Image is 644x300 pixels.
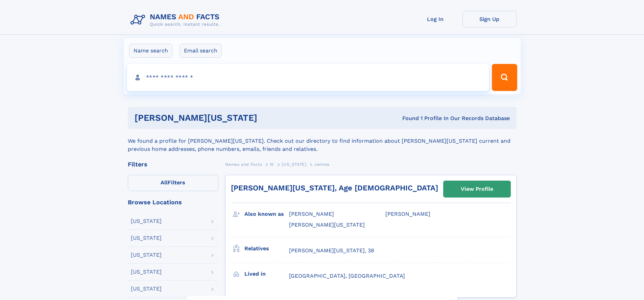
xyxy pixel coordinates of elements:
img: Logo Names and Facts [128,11,225,29]
h3: Lived in [244,268,289,280]
span: [PERSON_NAME][US_STATE] [289,222,365,228]
span: [GEOGRAPHIC_DATA], [GEOGRAPHIC_DATA] [289,273,405,279]
label: Name search [129,44,172,58]
a: Sign Up [462,11,517,27]
span: [US_STATE] [282,162,306,167]
span: [PERSON_NAME] [289,211,334,217]
div: [US_STATE] [131,252,162,258]
label: Filters [128,175,218,191]
a: [US_STATE] [282,160,306,168]
span: All [161,179,168,186]
div: Filters [128,161,218,167]
span: Jemma [314,162,330,167]
div: View Profile [461,181,493,197]
a: Log In [408,11,462,27]
button: Search Button [492,64,517,91]
div: [US_STATE] [131,286,162,292]
h1: [PERSON_NAME][US_STATE] [135,114,330,122]
a: W [270,160,274,168]
div: [US_STATE] [131,269,162,275]
span: W [270,162,274,167]
a: Names and Facts [225,160,262,168]
div: Browse Locations [128,199,218,205]
div: [US_STATE] [131,235,162,241]
h3: Also known as [244,208,289,220]
div: [US_STATE] [131,218,162,224]
a: [PERSON_NAME][US_STATE], Age [DEMOGRAPHIC_DATA] [231,184,438,192]
a: [PERSON_NAME][US_STATE], 38 [289,247,374,254]
span: [PERSON_NAME] [385,211,430,217]
h3: Relatives [244,243,289,254]
label: Email search [180,44,222,58]
div: Found 1 Profile In Our Records Database [330,115,510,122]
a: View Profile [444,181,510,197]
input: search input [127,64,489,91]
div: We found a profile for [PERSON_NAME][US_STATE]. Check out our directory to find information about... [128,129,517,153]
